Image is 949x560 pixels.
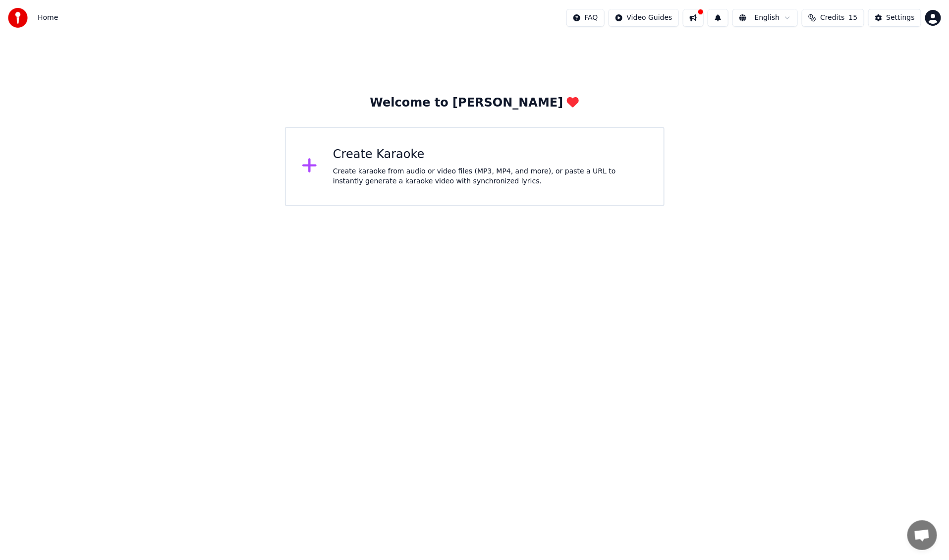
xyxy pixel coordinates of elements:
[333,167,648,186] div: Create karaoke from audio or video files (MP3, MP4, and more), or paste a URL to instantly genera...
[566,9,605,27] button: FAQ
[38,13,58,23] nav: breadcrumb
[370,95,579,111] div: Welcome to [PERSON_NAME]
[333,147,648,163] div: Create Karaoke
[907,520,937,550] a: Open chat
[609,9,679,27] button: Video Guides
[8,8,28,28] img: youka
[887,13,915,23] div: Settings
[868,9,921,27] button: Settings
[820,13,844,23] span: Credits
[849,13,858,23] span: 15
[38,13,58,23] span: Home
[802,9,864,27] button: Credits15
